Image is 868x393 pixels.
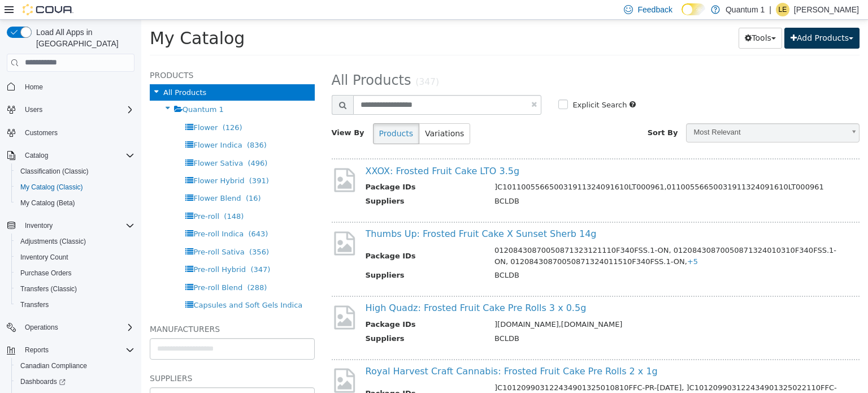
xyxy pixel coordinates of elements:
[52,157,103,165] span: Flower Hybrid
[545,104,703,122] span: Most Relevant
[16,359,92,373] a: Canadian Compliance
[16,375,134,388] span: Dashboards
[25,346,49,355] span: Reports
[769,3,771,16] p: |
[8,303,173,316] h5: Manufacturers
[2,342,139,358] button: Reports
[345,162,707,176] td: ]C101100556650031911324091610LT000961,01100556650031911324091610LT000961
[794,3,859,16] p: [PERSON_NAME]
[643,8,718,29] button: Add Products
[16,196,80,210] a: My Catalog (Beta)
[16,235,134,248] span: Adjustments (Classic)
[52,281,161,290] span: Capsules and Soft Gels Indica
[190,284,216,312] img: missing-image.png
[20,103,134,116] span: Users
[2,124,139,141] button: Customers
[20,321,134,334] span: Operations
[190,347,216,374] img: missing-image.png
[8,352,173,365] h5: Suppliers
[16,375,70,388] a: Dashboards
[20,167,89,176] span: Classification (Classic)
[52,210,102,218] span: Pre-roll Indica
[345,176,707,190] td: BCLDB
[224,176,345,190] th: Suppliers
[506,109,537,117] span: Sort By
[353,364,696,383] span: ]C101209903122434901325010810FFC-PR-[DATE], ]C101209903122434901325022110FFC-PR-[DATE], ]C1012099...
[25,323,58,332] span: Operations
[545,103,718,123] a: Most Relevant
[81,103,101,112] span: (126)
[52,174,99,183] span: Flower Blend
[224,250,345,264] th: Suppliers
[16,235,90,248] a: Adjustments (Classic)
[16,298,53,312] a: Transfers
[107,210,127,218] span: (643)
[224,299,345,313] th: Package IDs
[20,343,134,357] span: Reports
[16,251,73,264] a: Inventory Count
[20,377,66,386] span: Dashboards
[20,219,134,232] span: Inventory
[16,266,134,280] span: Purchase Orders
[20,269,72,278] span: Purchase Orders
[11,265,139,281] button: Purchase Orders
[16,282,81,296] a: Transfers (Classic)
[105,174,120,183] span: (16)
[353,226,695,246] span: 01208430870050871323121110F340FSS.1-ON, 01208430870050871324010310F340FSS.1-ON, 01208430870050871...
[106,139,126,148] span: (496)
[16,282,134,296] span: Transfers (Classic)
[11,281,139,297] button: Transfers (Classic)
[52,245,105,254] span: Pre-roll Hybrid
[190,109,223,117] span: View By
[52,228,103,236] span: Pre-roll Sativa
[779,3,787,16] span: LE
[11,358,139,374] button: Canadian Compliance
[2,319,139,335] button: Operations
[20,219,57,232] button: Inventory
[224,146,379,157] a: XXOX: Frosted Fruit Cake LTO 3.5g
[11,179,139,195] button: My Catalog (Classic)
[25,83,43,92] span: Home
[20,80,47,94] a: Home
[190,53,270,68] span: All Products
[52,139,102,148] span: Flower Sativa
[224,162,345,176] th: Package IDs
[11,297,139,313] button: Transfers
[20,284,77,293] span: Transfers (Classic)
[83,192,102,201] span: (148)
[637,4,672,15] span: Feedback
[41,85,83,94] span: Quantum 1
[16,180,88,194] a: My Catalog (Classic)
[20,80,134,94] span: Home
[428,80,485,91] label: Explicit Search
[52,264,101,272] span: Pre-roll Blend
[11,195,139,211] button: My Catalog (Beta)
[109,245,129,254] span: (347)
[32,27,134,49] span: Load All Apps in [GEOGRAPHIC_DATA]
[20,321,63,334] button: Operations
[16,251,134,264] span: Inventory Count
[20,103,47,116] button: Users
[16,359,134,373] span: Canadian Compliance
[8,8,103,28] span: My Catalog
[20,237,86,246] span: Adjustments (Classic)
[546,237,557,246] span: +5
[776,3,789,16] div: Lorenzo Edwards
[16,196,134,210] span: My Catalog (Beta)
[25,151,48,160] span: Catalog
[108,228,128,236] span: (356)
[16,266,76,280] a: Purchase Orders
[2,102,139,118] button: Users
[8,49,173,62] h5: Products
[597,8,641,29] button: Tools
[726,3,765,16] p: Quantum 1
[20,126,62,140] a: Customers
[11,374,139,390] a: Dashboards
[224,346,517,357] a: Royal Harvest Craft Cannabis: Frosted Fruit Cake Pre Rolls 2 x 1g
[2,218,139,234] button: Inventory
[16,180,134,194] span: My Catalog (Classic)
[20,183,83,192] span: My Catalog (Classic)
[20,149,134,162] span: Catalog
[224,362,345,387] th: Package IDs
